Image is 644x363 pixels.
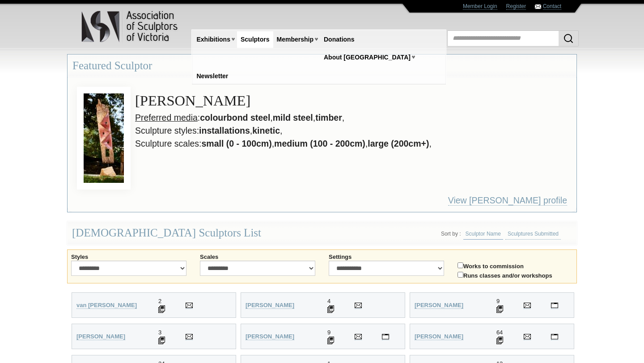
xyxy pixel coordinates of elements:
[551,334,558,339] img: Visit Anne Anderson's personal website
[496,329,503,336] span: 64
[158,337,165,344] img: 3 Sculptures displayed for Jane Alcorn
[193,31,234,48] a: Exhibitions
[320,49,414,66] a: About [GEOGRAPHIC_DATA]
[327,298,330,304] span: 4
[90,124,572,137] li: Sculpture styles: , ,
[315,113,342,122] strong: timber
[237,31,273,48] a: Sculptors
[382,334,389,339] img: Visit Nicole Allen's personal website
[135,113,198,122] u: Preferred media
[563,33,574,44] img: Search
[71,253,186,261] label: Styles
[551,333,558,340] a: Visit Anne Anderson's personal website
[252,126,280,135] strong: kinetic
[505,228,561,240] a: Sculptures Submitted
[90,91,572,111] h3: [PERSON_NAME]
[458,270,573,279] label: Runs classes and/or workshops
[200,253,315,261] label: Scales
[76,333,125,340] a: [PERSON_NAME]
[355,303,362,308] img: Send Email to Michael Adeney
[355,334,362,339] img: Send Email to Nicole Allen
[158,329,161,336] span: 3
[535,4,541,9] img: Contact ASV
[246,302,294,309] a: [PERSON_NAME]
[329,253,444,261] label: Settings
[273,31,317,48] a: Membership
[77,87,131,190] img: View Gavin Roberts by Brace
[186,303,193,308] img: Send Email to Wilani van Wyk-Smit
[246,333,294,340] a: [PERSON_NAME]
[382,333,389,340] a: Visit Nicole Allen's personal website
[320,31,358,48] a: Donations
[551,302,558,309] a: Visit Ronald Ahl's personal website
[448,195,567,206] a: View [PERSON_NAME] profile
[327,329,330,336] span: 9
[496,305,503,313] img: 9 Sculptures displayed for Ronald Ahl
[90,111,572,124] li: : , , ,
[524,334,531,339] img: Send Email to Anne Anderson
[327,305,334,313] img: 4 Sculptures displayed for Michael Adeney
[81,9,179,44] img: logo.png
[76,302,137,309] a: van [PERSON_NAME]
[274,139,365,148] strong: medium (100 - 200cm)
[193,68,232,84] a: Newsletter
[463,3,497,10] a: Member Login
[415,333,463,340] a: [PERSON_NAME]
[186,334,193,339] img: Send Email to Jane Alcorn
[543,3,561,10] a: Contact
[415,302,463,309] a: [PERSON_NAME]
[458,262,463,268] input: Works to commission
[68,55,576,77] h3: Featured Sculptor
[158,298,161,304] span: 2
[441,231,461,237] li: Sort by :
[524,303,531,308] img: Send Email to Ronald Ahl
[496,337,503,344] img: 64 Sculptures displayed for Anne Anderson
[199,126,250,135] strong: installations
[368,139,429,148] strong: large (200cm+)
[273,113,313,122] strong: mild steel
[158,305,165,313] img: 2 Sculptures displayed for Wilani van Wyk-Smit
[202,139,272,148] strong: small (0 - 100cm)
[506,3,526,10] a: Register
[463,228,503,240] a: Sculptor Name
[90,137,572,150] li: Sculpture scales: , , ,
[496,298,500,304] span: 9
[67,221,577,245] div: [DEMOGRAPHIC_DATA] Sculptors List
[551,303,558,308] img: Visit Ronald Ahl's personal website
[200,113,270,122] strong: colourbond steel
[458,272,463,278] input: Runs classes and/or workshops
[458,261,573,270] label: Works to commission
[327,337,334,344] img: 9 Sculptures displayed for Nicole Allen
